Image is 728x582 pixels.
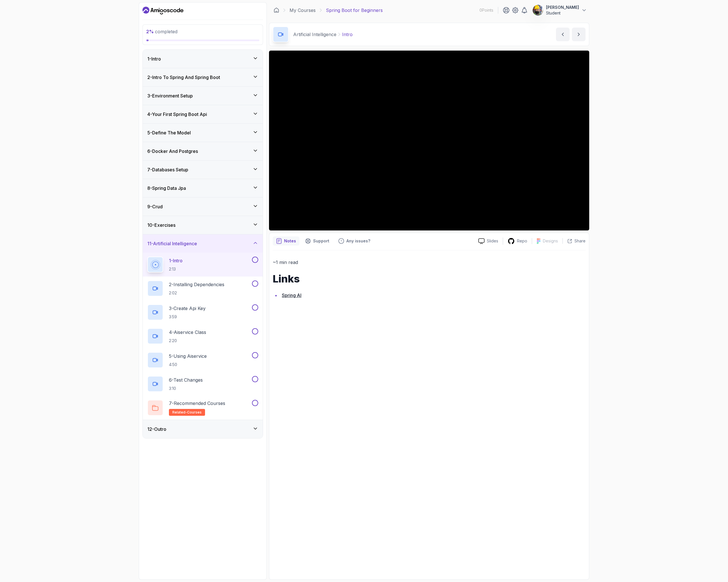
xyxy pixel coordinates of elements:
a: Repo [503,238,532,245]
button: 7-Databases Setup [143,161,263,179]
button: 1-Intro [143,50,263,68]
h3: 5 - Define The Model [147,129,191,136]
button: 6-Test Changes3:10 [147,376,258,392]
p: 6 - Test Changes [169,377,203,383]
button: 9-Crud [143,198,263,216]
button: user profile image[PERSON_NAME]Student [532,5,587,16]
p: 4:50 [169,362,207,367]
button: 6-Docker And Postgres [143,142,263,160]
a: Dashboard [142,6,183,15]
p: 4 - Aiservice Class [169,329,206,336]
h3: 1 - Intro [147,55,161,62]
button: 4-Your First Spring Boot Api [143,105,263,123]
p: Notes [284,238,296,244]
h3: 12 - Outro [147,426,166,433]
button: Feedback button [335,236,374,246]
button: 2-Intro To Spring And Spring Boot [143,68,263,86]
p: Slides [487,238,498,244]
p: ~1 min read [273,258,586,266]
button: 2-Installing Dependencies2:02 [147,280,258,296]
p: Intro [342,31,353,38]
p: Share [574,238,586,244]
p: 3:59 [169,314,206,320]
p: 7 - Recommended Courses [169,400,225,407]
p: 1 - Intro [169,257,183,264]
h3: 2 - Intro To Spring And Spring Boot [147,74,220,81]
h3: 7 - Databases Setup [147,166,188,173]
p: 2:13 [169,266,183,272]
p: [PERSON_NAME] [546,5,579,10]
h3: 8 - Spring Data Jpa [147,185,186,192]
p: Repo [517,238,527,244]
button: 8-Spring Data Jpa [143,179,263,197]
a: Dashboard [274,7,279,13]
p: 3:10 [169,386,203,391]
p: 2:02 [169,290,224,296]
button: 1-Intro2:13 [147,257,258,273]
p: 2 - Installing Dependencies [169,281,224,288]
h3: 9 - Crud [147,203,163,210]
button: 5-Using Aiservice4:50 [147,352,258,368]
p: Any issues? [346,238,370,244]
h3: 10 - Exercises [147,222,175,228]
iframe: 1 - Intro [269,51,589,230]
button: 11-Artificial Intelligence [143,234,263,253]
p: Designs [543,238,558,244]
button: 3-Create Api Key3:59 [147,304,258,320]
p: Artificial Intelligence [293,31,336,38]
p: Support [313,238,329,244]
button: 5-Define The Model [143,124,263,142]
button: Support button [302,236,333,246]
span: 2 % [146,29,154,34]
span: related-courses [172,410,202,415]
button: 4-Aiservice Class2:20 [147,328,258,344]
h3: 6 - Docker And Postgres [147,148,198,155]
button: next content [572,28,586,41]
button: Share [562,238,586,244]
button: notes button [273,236,299,246]
h3: 11 - Artificial Intelligence [147,240,197,247]
a: Spring AI [282,292,301,298]
h3: 3 - Environment Setup [147,92,193,99]
button: 10-Exercises [143,216,263,234]
button: previous content [556,28,570,41]
p: 3 - Create Api Key [169,305,206,312]
p: 2:20 [169,338,206,344]
button: 12-Outro [143,420,263,438]
h1: Links [273,273,586,284]
p: Student [546,10,579,16]
p: 5 - Using Aiservice [169,353,207,359]
span: completed [146,29,177,34]
p: Spring Boot for Beginners [326,7,383,14]
img: user profile image [533,5,543,16]
h3: 4 - Your First Spring Boot Api [147,111,207,118]
button: 3-Environment Setup [143,87,263,105]
p: 0 Points [479,7,493,13]
a: Slides [474,238,503,244]
a: My Courses [289,7,316,14]
button: 7-Recommended Coursesrelated-courses [147,400,258,416]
